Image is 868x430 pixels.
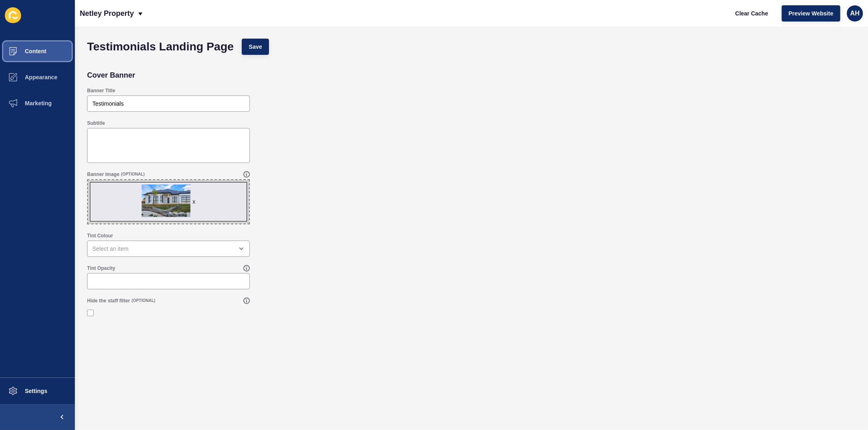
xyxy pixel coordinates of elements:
span: (OPTIONAL) [121,172,144,177]
div: x [192,198,195,206]
label: Banner Title [87,87,115,94]
label: Subtitle [87,120,105,126]
span: AH [850,9,859,17]
span: (OPTIONAL) [131,298,155,304]
div: open menu [87,241,250,257]
label: Banner Image [87,171,119,178]
button: Save [242,39,269,55]
label: Tint Colour [87,232,113,239]
span: Save [249,43,262,51]
button: Preview Website [782,5,840,22]
label: Tint Opacity [87,265,115,271]
h1: Testimonials Landing Page [87,43,234,51]
p: Netley Property [80,3,134,24]
h2: Cover Banner [87,71,135,79]
button: Clear Cache [728,5,775,22]
label: Hide the staff filter [87,298,130,304]
span: Clear Cache [735,9,768,17]
span: Preview Website [789,9,833,17]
